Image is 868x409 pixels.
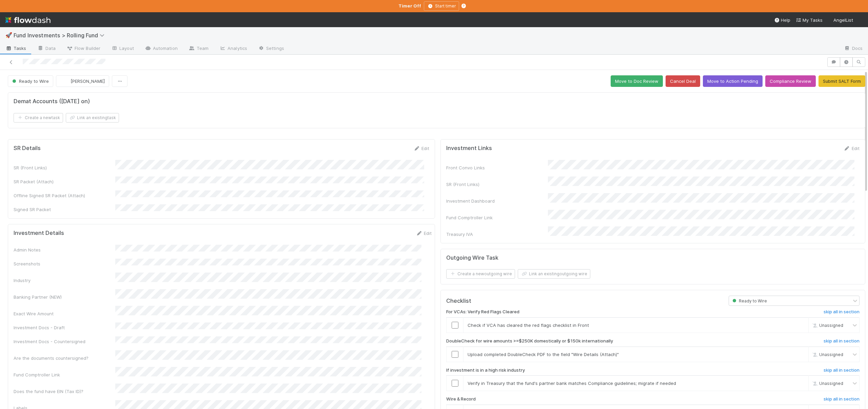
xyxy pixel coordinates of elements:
[446,145,492,152] h5: Investment Links
[446,164,548,171] div: Front Convo Links
[398,3,421,8] strong: Timer Off
[139,43,183,54] a: Automation
[5,45,26,52] span: Tasks
[8,75,53,87] button: Ready to Wire
[468,322,589,328] span: Check if VCA has cleared the red flags checklist in Front
[66,45,100,52] span: Flow Builder
[824,368,860,373] h6: skip all in section
[56,75,109,87] button: [PERSON_NAME]
[32,43,61,54] a: Data
[14,371,115,378] div: Fund Comptroller Link
[833,17,853,23] span: AngelList
[824,396,860,402] h6: skip all in section
[844,146,860,151] a: Edit
[856,17,863,24] img: avatar_d02a2cc9-4110-42ea-8259-e0e2573f4e82.png
[796,17,823,23] a: My Tasks
[11,78,49,84] span: Ready to Wire
[14,178,115,185] div: SR Packet (Attach)
[811,381,843,386] span: Unassigned
[14,324,115,331] div: Investment Docs - Draft
[811,323,843,328] span: Unassigned
[413,146,429,151] a: Edit
[14,98,90,105] h5: Demat Accounts ([DATE] on)
[66,113,119,123] button: Link an existingtask
[446,396,476,402] h6: Wire & Record
[611,75,663,87] button: Move to Doc Review
[14,277,115,284] div: Industry
[14,260,115,267] div: Screenshots
[14,310,115,317] div: Exact Wire Amount
[14,164,115,171] div: SR (Front Links)
[446,231,548,238] div: Treasury IVA
[818,75,865,87] button: Submit SALT Form
[14,206,115,213] div: Signed SR Packet
[446,181,548,188] div: SR (Front Links)
[446,255,498,261] h5: Outgoing Wire Task
[14,192,115,199] div: Offline Signed SR Packet (Attach)
[446,214,548,221] div: Fund Comptroller Link
[14,355,115,361] div: Are the documents countersigned?
[446,298,471,304] h5: Checklist
[446,198,548,204] div: Investment Dashboard
[14,230,64,237] h5: Investment Details
[14,32,108,39] span: Fund Investments > Rolling Fund
[446,338,613,344] h6: DoubleCheck for wire amounts >=$250K domestically or $150k internationally
[14,145,41,152] h5: SR Details
[14,338,115,345] div: Investment Docs - Countersigned
[416,230,432,236] a: Edit
[71,78,105,84] span: [PERSON_NAME]
[61,43,106,54] a: Flow Builder
[824,396,860,405] a: skip all in section
[824,309,860,315] h6: skip all in section
[253,43,290,54] a: Settings
[214,43,253,54] a: Analytics
[183,43,214,54] a: Team
[14,113,63,123] button: Create a newtask
[703,75,763,87] button: Move to Action Pending
[14,246,115,253] div: Admin Notes
[811,352,843,357] span: Unassigned
[468,380,676,386] span: Verify in Treasury that the fund's partner bank matches Compliance guidelines; migrate if needed
[824,338,860,344] h6: skip all in section
[839,43,868,54] a: Docs
[14,294,115,300] div: Banking Partner (NEW)
[446,368,525,373] h6: If investment is in a high risk industry
[765,75,816,87] button: Compliance Review
[5,32,12,38] span: 🚀
[824,338,860,347] a: skip all in section
[424,1,459,11] button: Start timer
[446,309,519,315] h6: For VCAs: Verify Red Flags Cleared
[518,269,590,279] button: Link an existingoutgoing wire
[5,14,51,26] img: logo-inverted-e16ddd16eac7371096b0.svg
[62,78,68,85] img: avatar_56903d4e-183f-4548-9968-339ac63075ae.png
[446,269,515,279] button: Create a newoutgoing wire
[731,298,767,303] span: Ready to Wire
[468,352,619,357] span: Upload completed DoubleCheck PDF to the field "Wire Details (Attach)"
[14,388,115,395] div: Does the fund have EIN (Tax ID)?
[666,75,700,87] button: Cancel Deal
[774,17,790,23] div: Help
[106,43,139,54] a: Layout
[796,17,823,23] span: My Tasks
[824,309,860,317] a: skip all in section
[824,368,860,376] a: skip all in section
